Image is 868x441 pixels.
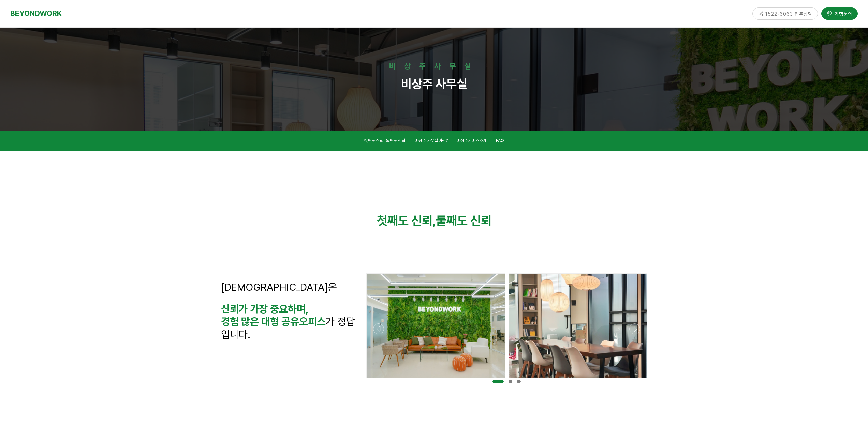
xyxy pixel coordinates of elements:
span: 가 정답입니다. [221,315,355,340]
span: 가맹문의 [833,10,852,17]
strong: 첫째도 신뢰, [377,213,436,228]
a: 가맹문의 [821,7,858,19]
strong: 둘째도 신뢰 [436,213,491,228]
strong: 경험 많은 대형 공유오피스 [221,315,326,328]
a: FAQ [496,137,504,146]
span: 비상주 사무실이란? [415,138,448,143]
strong: 비상주 사무실 [401,77,467,91]
a: 비상주 사무실이란? [415,137,448,146]
span: 첫째도 신뢰, 둘째도 신뢰 [364,138,406,143]
span: FAQ [496,138,504,143]
span: [DEMOGRAPHIC_DATA]은 [221,281,337,293]
a: 첫째도 신뢰, 둘째도 신뢰 [364,137,406,146]
a: BEYONDWORK [10,7,62,20]
strong: 비상주사무실 [389,62,479,71]
span: 비상주서비스소개 [457,138,487,143]
a: 비상주서비스소개 [457,137,487,146]
strong: 신뢰가 가장 중요하며, [221,303,309,315]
